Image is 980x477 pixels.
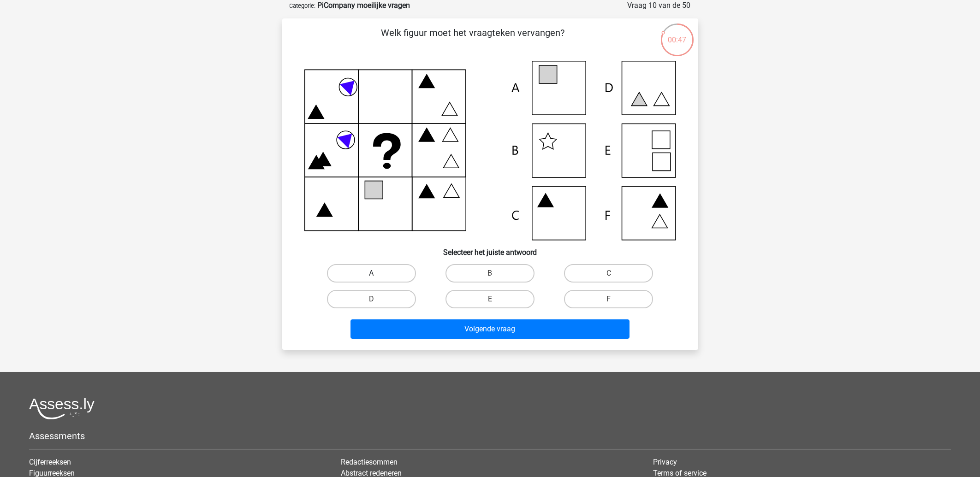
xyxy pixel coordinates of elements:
[29,398,95,419] img: Assessly logo
[445,290,535,308] label: E
[564,264,653,283] label: C
[660,23,695,46] div: 00:47
[318,1,410,10] strong: PiCompany moeilijke vragen
[29,430,951,442] h5: Assessments
[445,264,535,283] label: B
[564,290,653,308] label: F
[290,2,316,9] small: Categorie:
[297,241,683,257] h6: Selecteer het juiste antwoord
[327,264,416,283] label: A
[341,458,398,466] a: Redactiesommen
[653,458,677,466] a: Privacy
[327,290,416,308] label: D
[297,26,649,53] p: Welk figuur moet het vraagteken vervangen?
[29,458,71,466] a: Cijferreeksen
[350,319,630,339] button: Volgende vraag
